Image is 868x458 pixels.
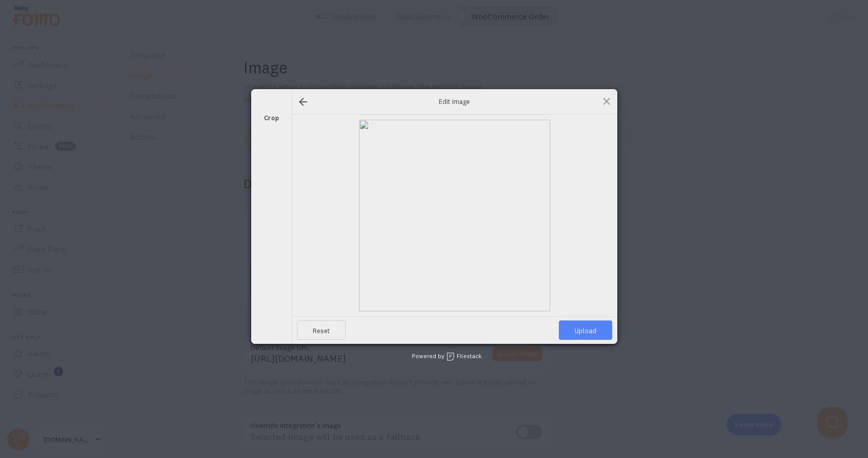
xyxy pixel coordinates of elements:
div: Crop [254,92,289,127]
span: Reset [297,320,346,340]
span: Edit Image [353,97,556,106]
span: Upload [559,320,612,340]
div: Powered by Filestack [386,344,482,369]
div: Go back [297,96,309,108]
